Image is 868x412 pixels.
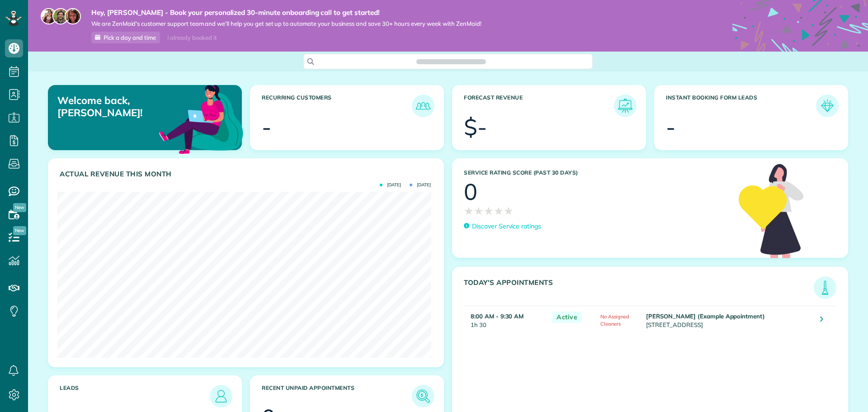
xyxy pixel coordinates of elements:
[464,95,614,117] h3: Forecast Revenue
[464,203,474,219] span: ★
[410,183,431,187] span: [DATE]
[60,385,210,407] h3: Leads
[464,222,541,231] a: Discover Service ratings
[646,313,765,320] strong: [PERSON_NAME] (Example Appointment)
[616,97,634,115] img: icon_forecast_revenue-8c13a41c7ed35a8dcfafea3cbb826a0462acb37728057bba2d056411b612bbbe.png
[104,34,156,41] span: Pick a day and time
[414,97,432,115] img: icon_recurring_customers-cf858462ba22bcd05b5a5880d41d6543d210077de5bb9ebc9590e49fd87d84ed.png
[552,312,582,323] span: Active
[262,385,412,407] h3: Recent unpaid appointments
[464,279,814,299] h3: Today's Appointments
[484,203,494,219] span: ★
[91,8,481,17] strong: Hey, [PERSON_NAME] - Book your personalized 30-minute onboarding call to get started!
[41,8,57,24] img: maria-72a9807cf96188c08ef61303f053569d2e2a8a1cde33d635c8a3ac13582a053d.jpg
[425,57,476,66] span: Search ZenMaid…
[666,95,816,117] h3: Instant Booking Form Leads
[13,226,26,235] span: New
[504,203,514,219] span: ★
[262,116,271,138] div: -
[60,170,434,178] h3: Actual Revenue this month
[414,387,432,405] img: icon_unpaid_appointments-47b8ce3997adf2238b356f14209ab4cced10bd1f174958f3ca8f1d0dd7fffeee.png
[157,75,245,162] img: dashboard_welcome-42a62b7d889689a78055ac9021e634bf52bae3f8056760290aed330b23ab8690.png
[52,8,69,24] img: jorge-587dff0eeaa6aab1f244e6dc62b8924c3b6ad411094392a53c71c6c4a576187d.jpg
[644,306,813,334] td: [STREET_ADDRESS]
[262,95,412,117] h3: Recurring Customers
[13,203,26,212] span: New
[471,313,524,320] strong: 8:00 AM - 9:30 AM
[91,32,160,43] a: Pick a day and time
[57,95,180,118] p: Welcome back, [PERSON_NAME]!
[212,387,230,405] img: icon_leads-1bed01f49abd5b7fead27621c3d59655bb73ed531f8eeb49469d10e621d6b896.png
[464,306,547,334] td: 1h 30
[600,313,629,327] span: No Assigned Cleaners
[494,203,504,219] span: ★
[666,116,675,138] div: -
[464,116,487,138] div: $-
[464,180,477,203] div: 0
[162,32,222,43] div: I already booked it
[65,8,81,24] img: michelle-19f622bdf1676172e81f8f8fba1fb50e276960ebfe0243fe18214015130c80e4.jpg
[818,97,836,115] img: icon_form_leads-04211a6a04a5b2264e4ee56bc0799ec3eb69b7e499cbb523a139df1d13a81ae0.png
[474,203,484,219] span: ★
[816,279,834,297] img: icon_todays_appointments-901f7ab196bb0bea1936b74009e4eb5ffbc2d2711fa7634e0d609ed5ef32b18b.png
[380,183,401,187] span: [DATE]
[472,222,541,231] p: Discover Service ratings
[91,20,481,28] span: We are ZenMaid’s customer support team and we’ll help you get set up to automate your business an...
[464,170,730,176] h3: Service Rating score (past 30 days)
